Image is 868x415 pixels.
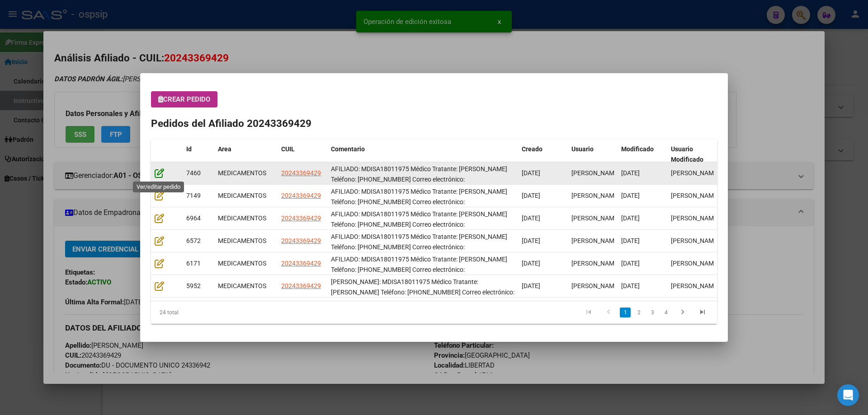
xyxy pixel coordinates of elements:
[674,308,691,317] a: go to next page
[331,145,365,153] span: Comentario
[571,169,620,177] span: [PERSON_NAME]
[671,260,719,267] span: [PERSON_NAME]
[214,140,278,169] datatable-header-cell: Area
[659,305,673,320] li: page 4
[660,308,671,317] a: 4
[571,214,620,222] span: [PERSON_NAME]
[151,301,263,324] div: 24 total
[647,308,658,317] a: 3
[621,214,640,222] span: [DATE]
[621,282,640,289] span: [DATE]
[281,260,321,267] span: 20243369429
[568,140,618,169] datatable-header-cell: Usuario
[218,282,266,289] span: MEDICAMENTOS
[694,308,711,317] a: go to last page
[621,145,654,153] span: Modificado
[281,237,321,244] span: 20243369429
[281,282,321,289] span: 20243369429
[151,116,717,131] h2: Pedidos del Afiliado 20243369429
[218,169,266,177] span: MEDICAMENTOS
[331,188,507,226] span: AFILIADO: MDISA18011975 Médico Tratante: RICCO Teléfono: 11-3477-8590 Correo electrónico: dsanche...
[186,145,192,153] span: Id
[331,278,514,316] span: Sigla Correcta: MDISA18011975 Médico Tratante: RICCO Teléfono: 11-3477-8590 Correo electrónico: d...
[186,214,201,222] span: 6964
[522,214,540,222] span: [DATE]
[621,237,640,244] span: [DATE]
[183,140,214,169] datatable-header-cell: Id
[600,308,617,317] a: go to previous page
[151,91,217,107] button: Crear Pedido
[646,305,659,320] li: page 3
[331,256,507,294] span: AFILIADO: MDISA18011975 Médico Tratante: RICCO Teléfono: 11-3477-8590 Correo electrónico: dsanche...
[278,140,327,169] datatable-header-cell: CUIL
[618,140,667,169] datatable-header-cell: Modificado
[632,305,646,320] li: page 2
[571,237,620,244] span: [PERSON_NAME]
[331,233,507,271] span: AFILIADO: MDISA18011975 Médico Tratante: RICCO Teléfono: 11-3477-8590 Correo electrónico: dsanche...
[522,282,540,289] span: [DATE]
[218,260,266,267] span: MEDICAMENTOS
[186,260,201,267] span: 6171
[218,214,266,222] span: MEDICAMENTOS
[571,192,620,199] span: [PERSON_NAME]
[186,237,201,244] span: 6572
[186,192,201,199] span: 7149
[571,260,620,267] span: [PERSON_NAME]
[218,145,231,153] span: Area
[281,192,321,199] span: 20243369429
[186,169,201,177] span: 7460
[671,214,719,222] span: [PERSON_NAME]
[571,282,620,289] span: [PERSON_NAME]
[158,95,210,103] span: Crear Pedido
[621,260,640,267] span: [DATE]
[522,237,540,244] span: [DATE]
[618,305,632,320] li: page 1
[281,214,321,222] span: 20243369429
[671,169,719,177] span: [PERSON_NAME]
[621,192,640,199] span: [DATE]
[331,210,507,248] span: AFILIADO: MDISA18011975 Médico Tratante: RICCO Teléfono: 11-3477-8590 Correo electrónico: dsanche...
[671,282,719,289] span: [PERSON_NAME]
[837,384,859,406] div: Open Intercom Messenger
[281,169,321,177] span: 20243369429
[186,282,201,289] span: 5952
[580,308,597,317] a: go to first page
[218,237,266,244] span: MEDICAMENTOS
[671,237,719,244] span: [PERSON_NAME]
[518,140,568,169] datatable-header-cell: Creado
[667,140,717,169] datatable-header-cell: Usuario Modificado
[218,192,266,199] span: MEDICAMENTOS
[671,192,719,199] span: [PERSON_NAME]
[522,260,540,267] span: [DATE]
[633,308,644,317] a: 2
[621,169,640,177] span: [DATE]
[331,165,507,203] span: AFILIADO: MDISA18011975 Médico Tratante: RICCO Teléfono: 11-3477-8590 Correo electrónico: dsanche...
[327,140,518,169] datatable-header-cell: Comentario
[571,145,594,153] span: Usuario
[620,308,631,317] a: 1
[671,145,703,163] span: Usuario Modificado
[522,192,540,199] span: [DATE]
[281,145,295,153] span: CUIL
[522,169,540,177] span: [DATE]
[522,145,542,153] span: Creado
